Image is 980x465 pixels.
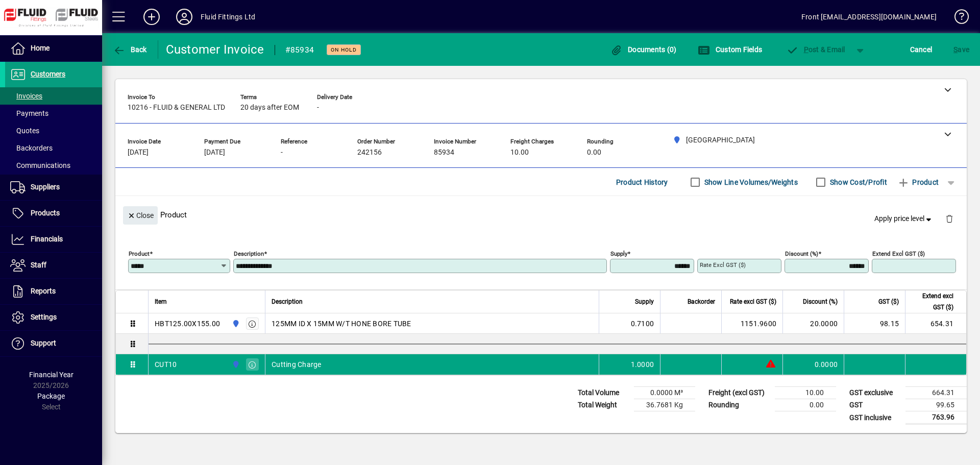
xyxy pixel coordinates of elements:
span: Product History [616,174,668,190]
span: Payments [10,109,48,117]
span: Documents (0) [610,45,677,54]
td: 98.15 [844,313,905,334]
span: 1.0000 [631,359,654,370]
span: Settings [31,313,57,321]
span: Cutting Charge [272,359,322,370]
button: Close [123,206,158,225]
a: Reports [5,279,102,304]
span: 125MM ID X 15MM W/T HONE BORE TUBE [272,319,411,329]
td: Total Weight [573,399,634,411]
span: 10216 - FLUID & GENERAL LTD [128,104,225,112]
td: Total Volume [573,387,634,399]
span: On hold [331,46,357,53]
mat-label: Product [129,250,150,257]
span: Financial Year [29,371,73,379]
span: 10.00 [510,149,529,157]
span: Rate excl GST ($) [730,296,776,307]
a: Products [5,201,102,226]
a: Home [5,36,102,61]
a: Suppliers [5,175,102,200]
span: 85934 [434,149,454,157]
td: 664.31 [905,387,967,399]
a: Knowledge Base [947,2,967,35]
div: Fluid Fittings Ltd [201,9,255,25]
button: Cancel [908,40,935,59]
span: Home [31,44,50,52]
a: Support [5,331,102,356]
td: 99.65 [905,399,967,411]
span: Communications [10,161,70,169]
span: Extend excl GST ($) [912,290,953,313]
td: GST [844,399,905,411]
td: GST inclusive [844,411,905,424]
button: Profile [168,8,201,26]
span: ost & Email [786,45,845,54]
span: 0.00 [587,149,601,157]
td: GST exclusive [844,387,905,399]
span: Reports [31,287,56,295]
mat-label: Extend excl GST ($) [872,250,925,257]
span: Products [31,209,60,217]
a: Payments [5,105,102,122]
a: Backorders [5,139,102,157]
td: 0.0000 [782,354,844,375]
app-page-header-button: Back [102,40,158,59]
mat-label: Discount (%) [785,250,818,257]
span: - [281,149,283,157]
div: Product [115,196,967,233]
div: HBT125.00X155.00 [155,319,220,329]
div: 1151.9600 [728,319,776,329]
span: Backorders [10,144,53,152]
span: [DATE] [204,149,225,157]
span: Apply price level [874,213,934,224]
mat-label: Description [234,250,264,257]
a: Quotes [5,122,102,139]
button: Apply price level [870,210,938,228]
app-page-header-button: Close [120,210,160,219]
td: Freight (excl GST) [703,387,775,399]
span: AUCKLAND [229,359,241,370]
td: 763.96 [905,411,967,424]
a: Invoices [5,87,102,105]
mat-label: Supply [610,250,627,257]
td: 36.7681 Kg [634,399,695,411]
a: Financials [5,227,102,252]
app-page-header-button: Delete [937,214,962,223]
span: Staff [31,261,46,269]
span: Suppliers [31,183,60,191]
td: 20.0000 [782,313,844,334]
button: Custom Fields [695,40,765,59]
button: Documents (0) [608,40,679,59]
span: Invoices [10,92,42,100]
a: Settings [5,305,102,330]
div: Front [EMAIL_ADDRESS][DOMAIN_NAME] [801,9,937,25]
span: AUCKLAND [229,318,241,329]
span: Custom Fields [698,45,762,54]
span: Quotes [10,127,39,135]
a: Communications [5,157,102,174]
span: Backorder [688,296,715,307]
span: Supply [635,296,654,307]
button: Back [110,40,150,59]
span: [DATE] [128,149,149,157]
span: 0.7100 [631,319,654,329]
td: 10.00 [775,387,836,399]
span: Cancel [910,41,933,58]
button: Product History [612,173,672,191]
span: P [804,45,808,54]
span: 20 days after EOM [240,104,299,112]
td: Rounding [703,399,775,411]
td: 0.00 [775,399,836,411]
label: Show Cost/Profit [828,177,887,187]
span: Financials [31,235,63,243]
mat-label: Rate excl GST ($) [700,261,746,268]
span: Item [155,296,167,307]
span: Customers [31,70,65,78]
div: #85934 [285,42,314,58]
td: 654.31 [905,313,966,334]
span: S [953,45,958,54]
span: Back [113,45,147,54]
span: Description [272,296,303,307]
label: Show Line Volumes/Weights [702,177,798,187]
button: Save [951,40,972,59]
